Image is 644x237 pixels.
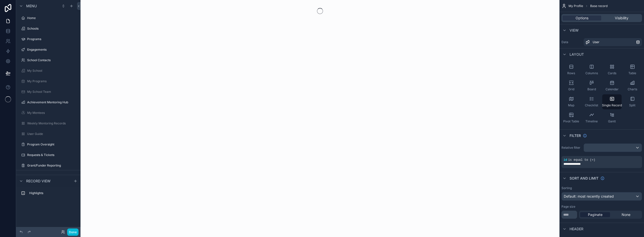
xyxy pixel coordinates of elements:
span: Grid [568,87,574,91]
div: scrollable content [16,187,80,202]
span: Map [568,103,574,107]
span: View [570,28,579,33]
span: Default: most recently created [564,194,614,198]
span: My Profile [569,4,583,8]
button: Table [623,62,642,77]
label: Engagements [27,48,76,52]
button: Board [582,78,601,93]
span: is equal to (=) [568,158,595,162]
a: Requests & Tickets [19,151,77,159]
span: None [622,212,630,217]
a: Achievement Mentoring Hub [19,98,77,106]
label: Program Oversight [27,142,76,146]
label: Sorting [561,186,572,190]
a: Program Oversight [19,140,77,148]
span: Visibility [615,16,628,21]
a: Engagements [19,46,77,54]
span: Sort And Limit [570,176,598,181]
span: Hidden pages [26,174,52,179]
label: Grant/Funder Reporting [27,164,76,168]
span: Header [570,226,583,231]
span: Cards [608,71,616,75]
span: Columns [585,71,598,75]
span: Options [576,16,588,21]
span: Filter [570,133,581,138]
label: My Programs [27,79,76,83]
span: Gantt [608,119,616,123]
button: Cards [602,62,622,77]
button: Timeline [582,110,601,125]
span: id [563,158,567,162]
span: Checklist [585,103,598,107]
button: Charts [623,78,642,93]
a: My School Team [19,88,77,96]
label: Weekly Mentoring Records [27,121,76,125]
span: Pivot Table [563,119,579,123]
a: My Programs [19,77,77,85]
a: User Guide [19,130,77,138]
button: Single Record [602,94,622,109]
label: Home [27,16,76,20]
a: Home [19,14,77,22]
a: User [584,38,642,46]
a: School Contacts [19,56,77,64]
button: Gantt [602,110,622,125]
a: Programs [19,35,77,43]
a: Weekly Mentoring Records [19,119,77,127]
label: Schools [27,27,76,31]
a: My Mentees [19,109,77,117]
label: Achievement Mentoring Hub [27,100,76,104]
label: Requests & Tickets [27,153,76,157]
span: Timeline [585,119,598,123]
label: My School [27,69,76,73]
label: Data [561,40,582,44]
span: Layout [570,52,584,57]
span: Charts [628,87,637,91]
span: Board [587,87,596,91]
button: Rows [561,62,581,77]
span: Calendar [606,87,619,91]
a: Grant/Funder Reporting [19,162,77,170]
span: Table [628,71,636,75]
button: Done [67,228,78,236]
button: Pivot Table [561,110,581,125]
label: My Mentees [27,111,76,115]
label: My School Team [27,90,76,94]
button: Split [623,94,642,109]
span: Record view [26,179,51,184]
button: Calendar [602,78,622,93]
button: Columns [582,62,601,77]
span: Rows [567,71,575,75]
button: Grid [561,78,581,93]
label: Page size [561,205,575,209]
span: Menu [26,4,37,9]
a: My School [19,67,77,75]
label: Highlights [29,191,75,195]
span: Single Record [602,103,622,107]
button: Map [561,94,581,109]
button: Default: most recently created [561,192,642,201]
label: Relative filter [561,146,582,150]
span: Base record [590,4,608,8]
label: School Contacts [27,58,76,62]
label: Programs [27,37,76,41]
button: Checklist [582,94,601,109]
label: User Guide [27,132,76,136]
span: User [593,40,599,44]
span: Paginate [588,212,602,217]
a: Schools [19,25,77,33]
span: Split [629,103,635,107]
